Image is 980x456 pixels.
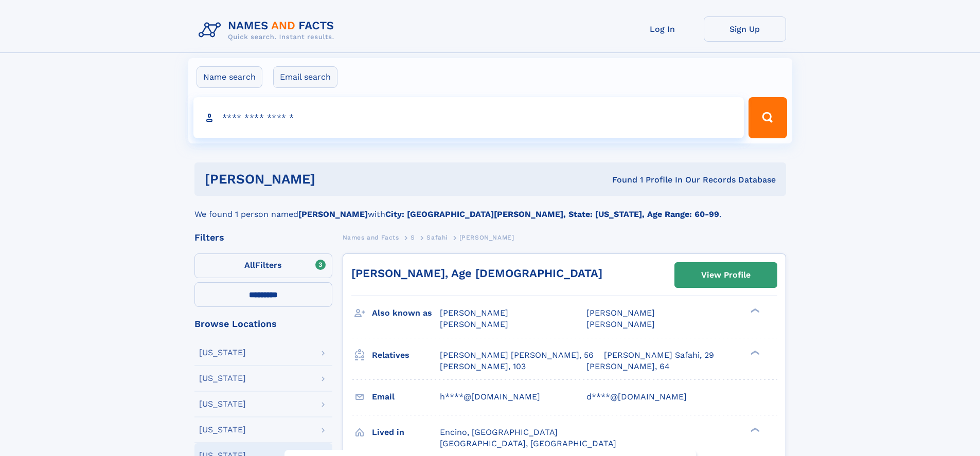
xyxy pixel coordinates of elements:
[426,234,448,241] span: Safahi
[199,349,246,357] div: [US_STATE]
[586,319,655,329] span: [PERSON_NAME]
[411,234,415,241] span: S
[748,307,760,314] div: ❯
[440,427,558,437] span: Encino, [GEOGRAPHIC_DATA]
[197,66,262,88] label: Name search
[372,346,440,364] h3: Relatives
[194,16,343,44] img: Logo Names and Facts
[749,97,787,138] button: Search Button
[343,231,399,244] a: Names and Facts
[199,400,246,408] div: [US_STATE]
[604,350,714,361] a: [PERSON_NAME] Safahi, 29
[440,350,594,361] a: [PERSON_NAME] [PERSON_NAME], 56
[748,426,760,433] div: ❯
[621,16,704,42] a: Log In
[194,196,786,221] div: We found 1 person named with .
[440,319,508,329] span: [PERSON_NAME]
[244,260,255,270] span: All
[194,233,332,242] div: Filters
[273,66,337,88] label: Email search
[199,374,246,382] div: [US_STATE]
[440,308,508,318] span: [PERSON_NAME]
[372,424,440,441] h3: Lived in
[464,174,776,186] div: Found 1 Profile In Our Records Database
[701,263,751,287] div: View Profile
[193,97,744,138] input: search input
[426,231,448,244] a: Safahi
[372,388,440,406] h3: Email
[298,209,368,219] b: [PERSON_NAME]
[586,361,670,372] a: [PERSON_NAME], 64
[440,361,526,372] a: [PERSON_NAME], 103
[194,319,332,329] div: Browse Locations
[440,439,616,448] span: [GEOGRAPHIC_DATA], [GEOGRAPHIC_DATA]
[351,267,602,280] a: [PERSON_NAME], Age [DEMOGRAPHIC_DATA]
[411,231,415,244] a: S
[586,308,655,318] span: [PERSON_NAME]
[704,16,786,42] a: Sign Up
[205,173,464,186] h1: [PERSON_NAME]
[748,349,760,356] div: ❯
[194,253,332,278] label: Filters
[459,234,514,241] span: [PERSON_NAME]
[675,263,777,287] a: View Profile
[372,304,440,322] h3: Also known as
[199,426,246,434] div: [US_STATE]
[385,209,719,219] b: City: [GEOGRAPHIC_DATA][PERSON_NAME], State: [US_STATE], Age Range: 60-99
